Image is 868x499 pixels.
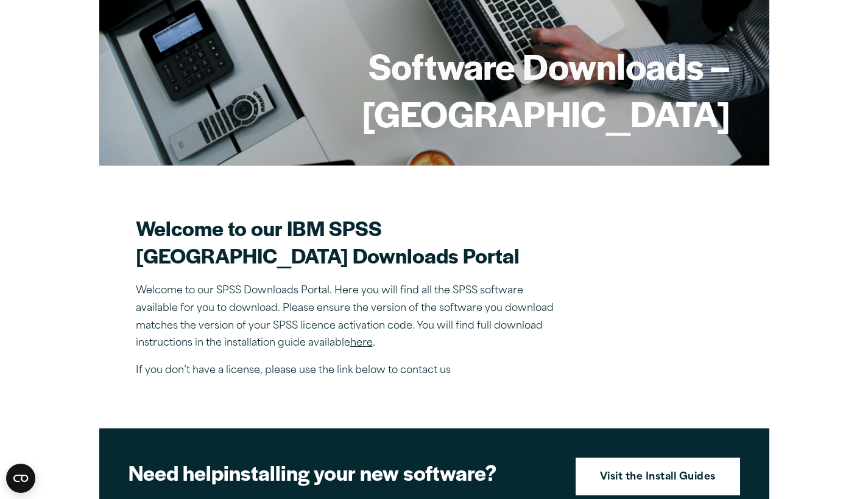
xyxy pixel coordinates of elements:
[576,458,740,495] a: Visit the Install Guides
[350,338,373,348] a: here
[136,214,562,269] h2: Welcome to our IBM SPSS [GEOGRAPHIC_DATA] Downloads Portal
[136,362,562,380] p: If you don’t have a license, please use the link below to contact us
[138,42,730,136] h1: Software Downloads – [GEOGRAPHIC_DATA]
[6,464,35,493] button: Open CMP widget
[129,459,555,486] h2: installing your new software?
[600,470,716,486] strong: Visit the Install Guides
[136,282,562,352] p: Welcome to our SPSS Downloads Portal. Here you will find all the SPSS software available for you ...
[129,458,224,487] strong: Need help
